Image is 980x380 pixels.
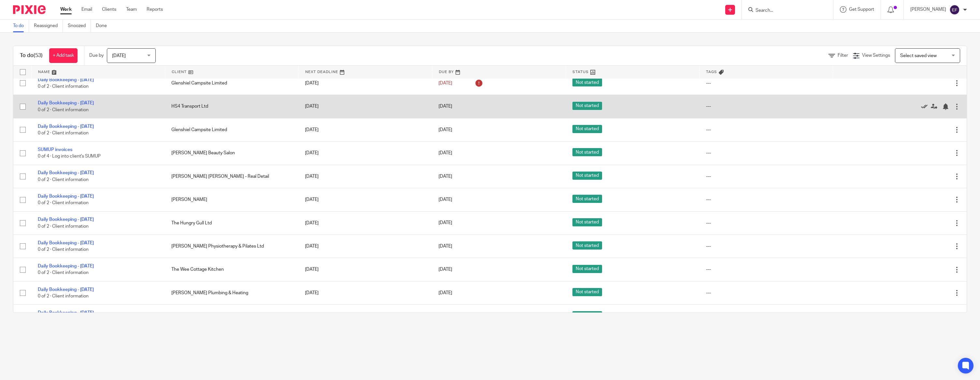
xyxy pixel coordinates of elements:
[572,311,602,319] span: Not started
[439,81,452,85] span: [DATE]
[38,194,94,199] a: Daily Bookkeeping - [DATE]
[298,188,432,211] td: [DATE]
[706,196,827,203] div: ---
[706,127,827,133] div: ---
[38,108,89,112] span: 0 of 2 · Client information
[89,52,104,59] p: Due by
[439,174,452,179] span: [DATE]
[165,72,298,95] td: Glenshiel Campsite Limited
[38,294,89,298] span: 0 of 2 · Client information
[165,95,298,118] td: HS4 Transport Ltd
[706,80,827,86] div: ---
[298,211,432,235] td: [DATE]
[165,281,298,304] td: [PERSON_NAME] Plumbing & Heating
[147,6,163,13] a: Reports
[298,258,432,281] td: [DATE]
[165,235,298,258] td: [PERSON_NAME] Physiotherapy & Pilates Ltd
[298,305,432,328] td: [DATE]
[38,131,89,135] span: 0 of 2 · Client information
[13,5,46,14] img: Pixie
[165,258,298,281] td: The Wee Cottage Kitchen
[38,78,94,82] a: Daily Bookkeeping - [DATE]
[849,7,874,12] span: Get Support
[165,211,298,235] td: The Hungry Gull Ltd
[862,53,890,58] span: View Settings
[900,53,937,58] span: Select saved view
[838,53,848,58] span: Filter
[38,217,94,222] a: Daily Bookkeeping - [DATE]
[49,48,78,63] a: + Add task
[38,241,94,245] a: Daily Bookkeeping - [DATE]
[298,165,432,188] td: [DATE]
[439,151,452,155] span: [DATE]
[112,53,126,58] span: [DATE]
[34,20,63,32] a: Reassigned
[165,188,298,211] td: [PERSON_NAME]
[81,6,92,13] a: Email
[439,197,452,202] span: [DATE]
[572,125,602,133] span: Not started
[439,267,452,272] span: [DATE]
[439,104,452,109] span: [DATE]
[13,20,29,32] a: To do
[165,118,298,141] td: Glenshiel Campsite Limited
[38,201,89,205] span: 0 of 2 · Client information
[439,244,452,249] span: [DATE]
[298,118,432,141] td: [DATE]
[439,221,452,225] span: [DATE]
[706,103,827,110] div: ---
[706,220,827,226] div: ---
[38,177,89,182] span: 0 of 2 · Client information
[165,142,298,165] td: [PERSON_NAME] Beauty Salon
[165,165,298,188] td: [PERSON_NAME] [PERSON_NAME] - Real Detail
[298,72,432,95] td: [DATE]
[68,20,91,32] a: Snoozed
[572,172,602,180] span: Not started
[38,271,89,275] span: 0 of 2 · Client information
[38,154,101,159] span: 0 of 4 · Log into client's SUMUP
[572,148,602,156] span: Not started
[165,305,298,328] td: Uist Forest Retreat Ltd
[38,101,94,105] a: Daily Bookkeeping - [DATE]
[38,311,94,315] a: Daily Bookkeeping - [DATE]
[572,78,602,86] span: Not started
[298,281,432,304] td: [DATE]
[706,290,827,296] div: ---
[38,224,89,229] span: 0 of 2 · Client information
[38,287,94,292] a: Daily Bookkeeping - [DATE]
[38,247,89,252] span: 0 of 2 · Client information
[298,235,432,258] td: [DATE]
[706,150,827,156] div: ---
[706,243,827,250] div: ---
[102,6,116,13] a: Clients
[298,95,432,118] td: [DATE]
[572,218,602,226] span: Not started
[706,70,717,74] span: Tags
[20,52,43,59] h1: To do
[921,103,931,110] a: Mark as done
[60,6,72,13] a: Work
[38,124,94,129] a: Daily Bookkeeping - [DATE]
[706,173,827,180] div: ---
[439,128,452,132] span: [DATE]
[572,288,602,296] span: Not started
[572,265,602,273] span: Not started
[96,20,112,32] a: Done
[949,5,960,15] img: svg%3E
[572,102,602,110] span: Not started
[910,6,946,13] p: [PERSON_NAME]
[572,241,602,250] span: Not started
[34,53,43,58] span: (53)
[298,142,432,165] td: [DATE]
[38,84,89,89] span: 0 of 2 · Client information
[126,6,137,13] a: Team
[706,266,827,273] div: ---
[572,195,602,203] span: Not started
[38,147,72,152] a: SUMUP invoices
[755,8,814,14] input: Search
[439,291,452,295] span: [DATE]
[38,264,94,268] a: Daily Bookkeeping - [DATE]
[38,171,94,175] a: Daily Bookkeeping - [DATE]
